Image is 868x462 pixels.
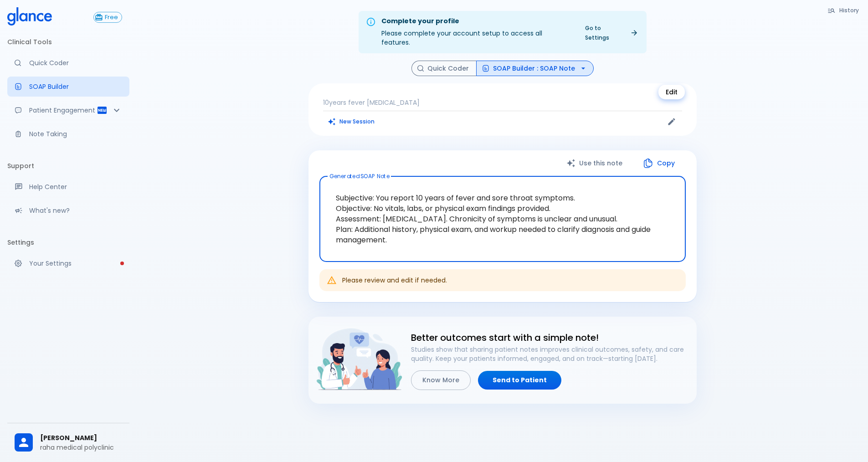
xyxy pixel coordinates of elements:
button: SOAP Builder : SOAP Note [476,61,594,77]
button: Know More [411,370,471,390]
li: Settings [7,231,129,253]
div: Edit [658,85,685,99]
p: Patient Engagement [29,106,97,115]
button: Use this note [557,154,633,173]
div: Patient Reports & Referrals [7,100,129,120]
button: History [823,4,864,17]
a: Advanced note-taking [7,124,129,144]
button: Edit [665,115,678,128]
h6: Better outcomes start with a simple note! [411,330,689,345]
p: Quick Coder [29,58,122,67]
a: Go to Settings [580,21,643,44]
p: raha medical polyclinic [40,443,122,452]
textarea: Subjective: You report 10 years of fever and sore throat symptoms. Objective: No vitals, labs, or... [326,184,679,254]
span: Free [101,14,122,21]
p: Note Taking [29,129,122,139]
a: Click to view or change your subscription [93,12,129,23]
div: Complete your profile [381,16,572,26]
button: Copy [633,154,686,173]
div: Recent updates and feature releases [7,200,129,221]
button: Quick Coder [411,61,477,77]
a: Moramiz: Find ICD10AM codes instantly [7,53,129,73]
li: Clinical Tools [7,31,129,53]
div: [PERSON_NAME]raha medical polyclinic [7,427,129,458]
span: [PERSON_NAME] [40,433,122,443]
p: Help Center [29,182,122,191]
p: Your Settings [29,259,122,268]
p: 10years fever [MEDICAL_DATA] [323,98,682,107]
a: Please complete account setup [7,253,129,273]
p: Studies show that sharing patient notes improves clinical outcomes, safety, and care quality. Kee... [411,345,689,363]
button: Clears all inputs and results. [323,115,380,128]
a: Get help from our support team [7,177,129,197]
p: SOAP Builder [29,82,122,91]
div: Please review and edit if needed. [342,272,447,288]
p: What's new? [29,206,122,215]
li: Support [7,155,129,177]
a: Send to Patient [478,371,561,390]
div: Please complete your account setup to access all features. [381,14,572,51]
img: doctor-and-patient-engagement-HyWS9NFy.png [316,324,404,395]
a: Docugen: Compose a clinical documentation in seconds [7,77,129,97]
button: Free [93,12,122,23]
